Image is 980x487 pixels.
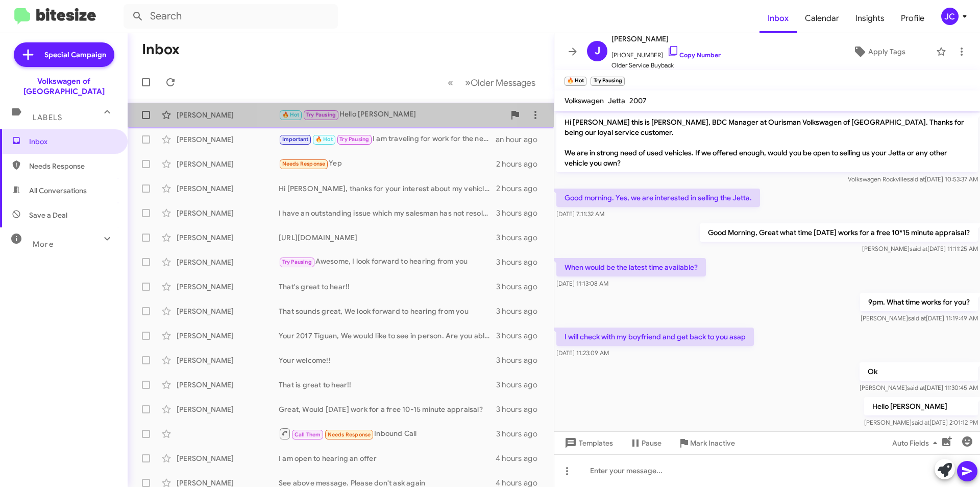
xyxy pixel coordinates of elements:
[868,42,905,61] span: Apply Tags
[862,245,978,252] span: [PERSON_NAME] [DATE] 11:11:25 AM
[908,314,926,322] span: said at
[282,160,326,167] span: Needs Response
[759,4,797,33] a: Inbox
[279,158,496,170] div: Yep
[279,380,496,390] div: That is great to hear!!
[306,111,336,118] span: Try Pausing
[33,113,62,122] span: Labels
[860,362,978,381] p: Ok
[910,245,927,252] span: said at
[496,208,546,218] div: 3 hours ago
[279,133,496,145] div: I am traveling for work for the next few weeks
[279,453,496,463] div: I am open to hearing an offer
[29,210,67,220] span: Save a Deal
[279,183,496,194] div: Hi [PERSON_NAME], thanks for your interest about my vehicle! Would you mind to let me know the es...
[177,331,279,341] div: [PERSON_NAME]
[279,306,496,316] div: That sounds great, We look forward to hearing from you
[177,257,279,267] div: [PERSON_NAME]
[907,175,925,183] span: said at
[700,223,978,242] p: Good Morning, Great what time [DATE] works for a free 10*15 minute appraisal?
[496,355,546,365] div: 3 hours ago
[629,96,647,105] span: 2007
[29,161,116,171] span: Needs Response
[565,77,586,86] small: 🔥 Hot
[556,210,604,218] span: [DATE] 7:11:32 AM
[864,419,978,426] span: [PERSON_NAME] [DATE] 2:01:12 PM
[861,314,978,322] span: [PERSON_NAME] [DATE] 11:19:49 AM
[611,45,721,60] span: [PHONE_NUMBER]
[279,404,496,414] div: Great, Would [DATE] work for a free 10-15 minute appraisal?
[29,185,87,196] span: All Conversations
[339,136,369,143] span: Try Pausing
[496,453,546,463] div: 4 hours ago
[279,282,496,292] div: That's great to hear!!
[611,60,721,71] span: Older Service Buyback
[847,4,893,33] a: Insights
[177,306,279,316] div: [PERSON_NAME]
[177,453,279,463] div: [PERSON_NAME]
[826,42,931,61] button: Apply Tags
[556,113,978,172] p: Hi [PERSON_NAME] this is [PERSON_NAME], BDC Manager at Ourisman Volkswagen of [GEOGRAPHIC_DATA]. ...
[591,77,624,86] small: Try Pausing
[562,434,613,452] span: Templates
[860,384,978,391] span: [PERSON_NAME] [DATE] 11:30:45 AM
[496,134,546,145] div: an hour ago
[44,50,106,60] span: Special Campaign
[496,306,546,316] div: 3 hours ago
[29,136,116,147] span: Inbox
[941,8,959,25] div: JC
[496,429,546,439] div: 3 hours ago
[893,4,933,33] a: Profile
[142,41,180,58] h1: Inbox
[279,233,496,243] div: [URL][DOMAIN_NAME]
[279,208,496,218] div: I have an outstanding issue which my salesman has not resolved. He told me -- at the time of sale...
[33,240,54,249] span: More
[496,183,546,194] div: 2 hours ago
[282,259,312,265] span: Try Pausing
[471,77,535,88] span: Older Messages
[177,355,279,365] div: [PERSON_NAME]
[556,349,609,357] span: [DATE] 11:23:09 AM
[496,380,546,390] div: 3 hours ago
[496,331,546,341] div: 3 hours ago
[496,257,546,267] div: 3 hours ago
[177,110,279,120] div: [PERSON_NAME]
[177,233,279,243] div: [PERSON_NAME]
[556,258,706,276] p: When would be the latest time available?
[442,72,542,93] nav: Page navigation example
[177,380,279,390] div: [PERSON_NAME]
[459,72,542,93] button: Next
[860,293,978,311] p: 9pm. What time works for you?
[933,8,969,25] button: JC
[465,76,471,89] span: »
[608,96,625,105] span: Jetta
[177,159,279,169] div: [PERSON_NAME]
[496,282,546,292] div: 3 hours ago
[279,256,496,268] div: Awesome, I look forward to hearing from you
[177,134,279,145] div: [PERSON_NAME]
[315,136,333,143] span: 🔥 Hot
[496,233,546,243] div: 3 hours ago
[565,96,604,105] span: Volkswagen
[496,159,546,169] div: 2 hours ago
[556,328,754,346] p: I will check with my boyfriend and get back to you asap
[556,189,760,207] p: Good morning. Yes, we are interested in selling the Jetta.
[496,404,546,414] div: 3 hours ago
[797,4,847,33] a: Calendar
[177,183,279,194] div: [PERSON_NAME]
[279,355,496,365] div: Your welcome!!
[907,384,925,391] span: said at
[177,282,279,292] div: [PERSON_NAME]
[448,76,453,89] span: «
[177,404,279,414] div: [PERSON_NAME]
[690,434,735,452] span: Mark Inactive
[884,434,949,452] button: Auto Fields
[621,434,670,452] button: Pause
[864,397,978,415] p: Hello [PERSON_NAME]
[328,431,371,438] span: Needs Response
[912,419,929,426] span: said at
